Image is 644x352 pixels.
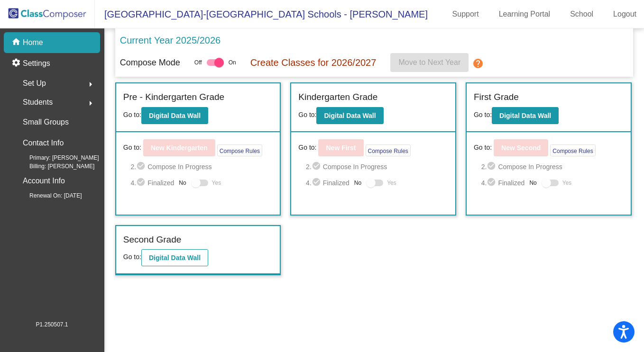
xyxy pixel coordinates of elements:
[95,7,428,22] span: [GEOGRAPHIC_DATA]-[GEOGRAPHIC_DATA] Schools - [PERSON_NAME]
[324,112,376,119] b: Digital Data Wall
[141,249,208,266] button: Digital Data Wall
[179,179,186,187] span: No
[136,161,147,172] mat-icon: check_circle
[123,253,141,261] span: Go to:
[123,111,141,118] span: Go to:
[492,107,559,124] button: Digital Data Wall
[23,136,64,150] p: Contact Info
[149,112,201,119] b: Digital Data Wall
[562,7,601,22] a: School
[312,161,323,172] mat-icon: check_circle
[298,143,316,153] span: Go to:
[11,37,23,48] mat-icon: home
[499,112,551,119] b: Digital Data Wall
[387,177,396,189] span: Yes
[212,177,221,189] span: Yes
[529,179,536,187] span: No
[491,7,558,22] a: Learning Portal
[298,90,377,104] label: Kindergarten Grade
[366,144,411,156] button: Compose Rules
[445,7,487,22] a: Support
[23,77,46,90] span: Set Up
[606,7,644,22] a: Logout
[151,144,208,152] b: New Kindergarten
[85,79,96,90] mat-icon: arrow_right
[136,177,147,189] mat-icon: check_circle
[149,254,201,262] b: Digital Data Wall
[487,177,498,189] mat-icon: check_circle
[23,116,69,129] p: Small Groups
[354,179,361,187] span: No
[318,139,363,156] button: New First
[23,37,43,48] p: Home
[481,161,624,172] span: 2. Compose In Progress
[23,174,65,188] p: Account Info
[562,177,572,189] span: Yes
[131,161,273,172] span: 2. Compose In Progress
[217,144,262,156] button: Compose Rules
[474,111,492,118] span: Go to:
[120,33,221,47] p: Current Year 2025/2026
[481,177,525,189] span: 4. Finalized
[123,90,224,104] label: Pre - Kindergarten Grade
[472,58,484,69] mat-icon: help
[326,144,356,152] b: New First
[501,144,541,152] b: New Second
[306,177,350,189] span: 4. Finalized
[229,58,236,67] span: On
[390,53,469,72] button: Move to Next Year
[14,162,94,171] span: Billing: [PERSON_NAME]
[306,161,448,172] span: 2. Compose In Progress
[120,56,180,69] p: Compose Mode
[494,139,548,156] button: New Second
[123,143,141,153] span: Go to:
[123,233,182,247] label: Second Grade
[474,90,519,104] label: First Grade
[550,144,595,156] button: Compose Rules
[143,139,215,156] button: New Kindergarten
[85,98,96,109] mat-icon: arrow_right
[23,96,53,109] span: Students
[11,58,23,69] mat-icon: settings
[487,161,498,172] mat-icon: check_circle
[141,107,208,124] button: Digital Data Wall
[316,107,383,124] button: Digital Data Wall
[14,191,82,200] span: Renewal On: [DATE]
[131,177,175,189] span: 4. Finalized
[194,58,202,67] span: Off
[23,58,50,69] p: Settings
[474,143,492,153] span: Go to:
[298,111,316,118] span: Go to:
[250,55,377,70] p: Create Classes for 2026/2027
[399,58,461,66] span: Move to Next Year
[312,177,323,189] mat-icon: check_circle
[14,153,99,162] span: Primary: [PERSON_NAME]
